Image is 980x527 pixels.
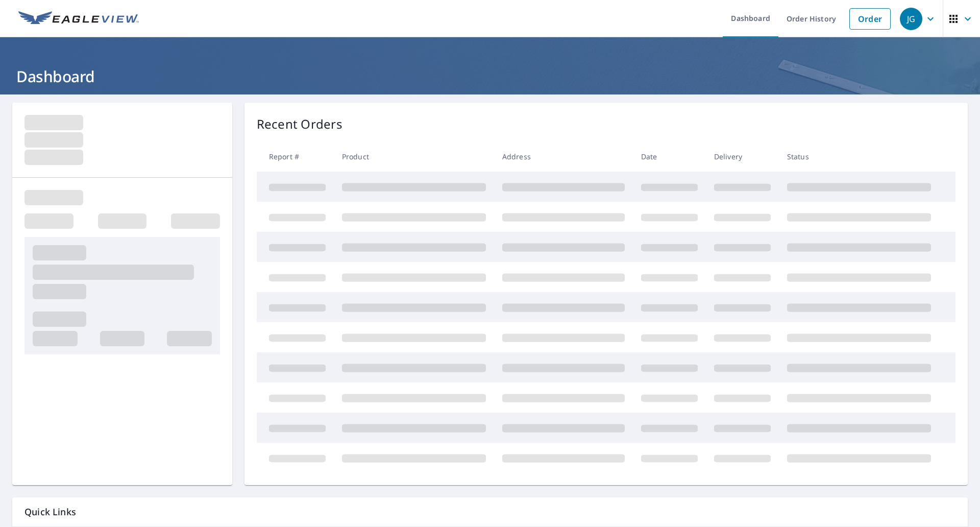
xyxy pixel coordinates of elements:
th: Delivery [706,141,779,172]
th: Address [494,141,633,172]
p: Recent Orders [257,115,342,133]
img: EV Logo [18,11,139,27]
th: Report # [257,141,334,172]
th: Product [334,141,494,172]
th: Date [633,141,706,172]
p: Quick Links [24,506,955,518]
th: Status [779,141,939,172]
h1: Dashboard [12,66,968,87]
div: JG [900,8,922,30]
a: Order [849,8,891,30]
